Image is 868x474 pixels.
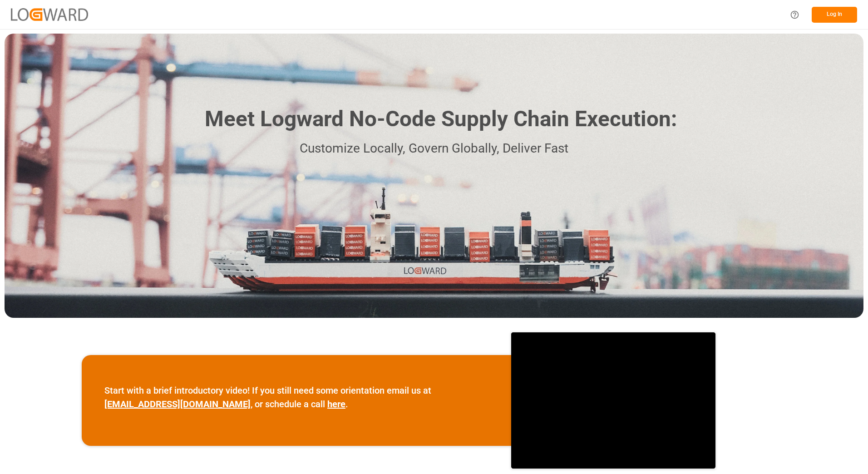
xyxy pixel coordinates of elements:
button: Help Center [784,5,805,25]
p: Customize Locally, Govern Globally, Deliver Fast [191,138,677,159]
a: [EMAIL_ADDRESS][DOMAIN_NAME] [104,399,251,410]
p: Start with a brief introductory video! If you still need some orientation email us at , or schedu... [104,384,488,411]
img: Logward_new_orange.png [11,8,88,20]
h1: Meet Logward No-Code Supply Chain Execution: [205,103,677,135]
a: here [327,399,345,410]
button: Log In [812,7,857,23]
